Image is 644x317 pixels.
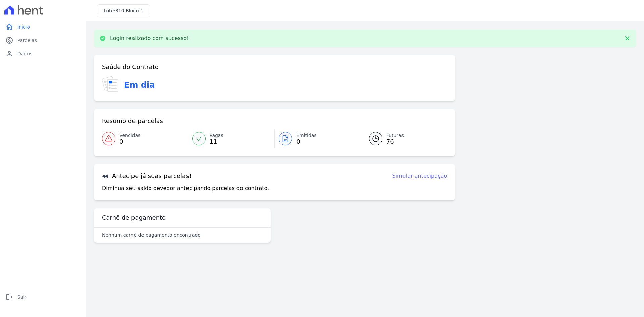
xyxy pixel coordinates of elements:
[102,184,269,192] p: Diminua seu saldo devedor antecipando parcelas do contrato.
[386,132,404,139] span: Futuras
[102,232,201,239] p: Nenhum carnê de pagamento encontrado
[392,172,447,180] a: Simular antecipação
[275,129,361,148] a: Emitidas 0
[296,139,317,144] span: 0
[102,63,159,71] h3: Saúde do Contrato
[17,294,26,300] span: Sair
[3,34,83,47] a: paidParcelas
[3,47,83,60] a: personDados
[119,132,140,139] span: Vencidas
[210,132,223,139] span: Pagas
[210,139,223,144] span: 11
[5,293,13,301] i: logout
[17,50,32,57] span: Dados
[188,129,275,148] a: Pagas 11
[115,8,143,13] span: 310 Bloco 1
[102,172,192,180] h3: Antecipe já suas parcelas!
[5,23,13,31] i: home
[119,139,140,144] span: 0
[296,132,317,139] span: Emitidas
[361,129,447,148] a: Futuras 76
[3,290,83,304] a: logoutSair
[102,129,188,148] a: Vencidas 0
[104,7,143,14] h3: Lote:
[17,23,30,30] span: Início
[110,35,189,42] p: Login realizado com sucesso!
[386,139,404,144] span: 76
[124,79,155,91] h3: Em dia
[3,20,83,34] a: homeInício
[17,37,37,44] span: Parcelas
[5,36,13,44] i: paid
[102,117,163,125] h3: Resumo de parcelas
[102,214,166,222] h3: Carnê de pagamento
[5,50,13,58] i: person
